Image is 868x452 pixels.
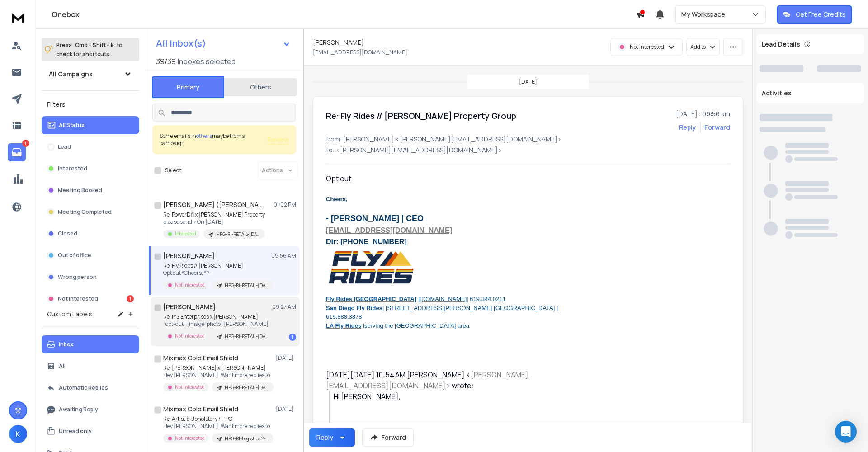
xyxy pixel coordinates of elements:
font: Fly Rides [GEOGRAPHIC_DATA] [326,296,416,302]
a: 1 [8,143,26,161]
button: All [42,357,139,375]
p: Meeting Completed [58,208,112,216]
span: 39 / 39 [156,56,176,67]
button: K [9,425,27,443]
img: flyridesusa.com [326,247,416,287]
p: Lead [58,143,71,151]
button: Inbox [42,335,139,353]
h1: [PERSON_NAME] [163,302,216,311]
font: | 619.344.0211 [467,296,506,302]
p: Meeting Booked [58,187,102,194]
p: HPG-RI-RETAIL-[DATE] [225,282,268,289]
button: Not Interested1 [42,290,139,308]
p: 01:02 PM [274,201,296,208]
button: Reply [309,428,355,447]
div: 1 [289,334,296,341]
button: Meeting Completed [42,203,139,221]
p: Press to check for shortcuts. [56,41,123,59]
b: - [PERSON_NAME] | CEO [326,214,424,223]
h1: All Inbox(s) [156,39,206,48]
a: [PERSON_NAME][EMAIL_ADDRESS][DOMAIN_NAME] [326,370,528,391]
h1: Mixmax Cold Email Shield [163,405,238,414]
p: Wrong person [58,273,97,281]
p: HPG-RI-RETAIL-[DATE] [225,333,268,340]
p: to: <[PERSON_NAME][EMAIL_ADDRESS][DOMAIN_NAME]> [326,146,730,155]
p: Add to [690,43,706,51]
button: All Campaigns [42,65,139,83]
button: Out of office [42,246,139,264]
p: [DATE] [276,405,296,413]
div: 1 [127,295,134,302]
div: Some emails in maybe from a campaign [160,132,267,147]
button: All Status [42,116,139,134]
div: Reply [316,433,333,442]
button: Review [267,135,289,144]
button: Closed [42,225,139,243]
h1: [PERSON_NAME] [163,251,215,260]
p: from: [PERSON_NAME] <[PERSON_NAME][EMAIL_ADDRESS][DOMAIN_NAME]> [326,135,730,144]
p: HPG-RI-RETAIL-[DATE] [216,231,259,238]
p: Not Interested [175,333,205,339]
p: Unread only [59,428,92,435]
button: Unread only [42,422,139,440]
button: Automatic Replies [42,379,139,397]
p: Re: PowerDfi x [PERSON_NAME] Property [163,211,265,218]
p: [DATE] [276,354,296,362]
p: Automatic Replies [59,384,108,391]
p: All [59,363,66,370]
p: "opt-out" [image: photo] [PERSON_NAME] [163,320,272,328]
p: Hey [PERSON_NAME], Want more replies to [163,423,272,430]
h1: Re: Fly Rides // [PERSON_NAME] Property Group [326,109,516,122]
p: 09:27 AM [272,303,296,311]
button: All Inbox(s) [149,34,298,52]
p: Not Interested [58,295,98,302]
p: Opt out *Cheers, * *- [163,269,272,277]
a: LA Fly Rides [326,322,361,329]
b: Cheers, [326,196,348,202]
a: [DOMAIN_NAME] [420,295,467,303]
div: Forward [704,123,730,132]
p: Re: Fly Rides // [PERSON_NAME] [163,262,272,269]
button: Reply [679,123,696,132]
h1: [PERSON_NAME] ([PERSON_NAME]) [PERSON_NAME] [163,200,263,209]
p: [EMAIL_ADDRESS][DOMAIN_NAME] [313,49,407,56]
p: Not Interested [175,435,205,442]
img: logo [9,9,27,26]
button: Wrong person [42,268,139,286]
p: My Workspace [681,10,729,19]
p: Out of office [58,252,91,259]
p: [DATE] [519,78,537,85]
span: others [196,132,212,140]
p: Interested [58,165,87,172]
p: Interested [175,231,196,237]
p: Not Interested [630,43,664,51]
p: 09:56 AM [271,252,296,259]
font: | [418,296,420,302]
p: Re: [PERSON_NAME] x [PERSON_NAME] [163,364,272,372]
h1: Mixmax Cold Email Shield [163,353,238,363]
h1: All Campaigns [49,70,93,79]
p: Re: IYS Enterprises x [PERSON_NAME] [163,313,272,320]
label: Select [165,167,181,174]
button: Awaiting Reply [42,400,139,419]
h3: Filters [42,98,139,111]
h3: Custom Labels [47,310,92,319]
b: Dir: [PHONE_NUMBER] [326,238,407,245]
p: Closed [58,230,77,237]
button: Others [224,77,297,97]
span: Cmd + Shift + k [74,40,115,50]
button: Forward [362,428,414,447]
p: Inbox [59,341,74,348]
p: Hey [PERSON_NAME], Want more replies to [163,372,272,379]
p: Not Interested [175,282,205,288]
div: Opt out [326,173,590,348]
p: [DATE] : 09:56 am [676,109,730,118]
button: Meeting Booked [42,181,139,199]
button: Lead [42,138,139,156]
p: Lead Details [762,40,800,49]
p: Get Free Credits [796,10,846,19]
h1: Onebox [52,9,636,20]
